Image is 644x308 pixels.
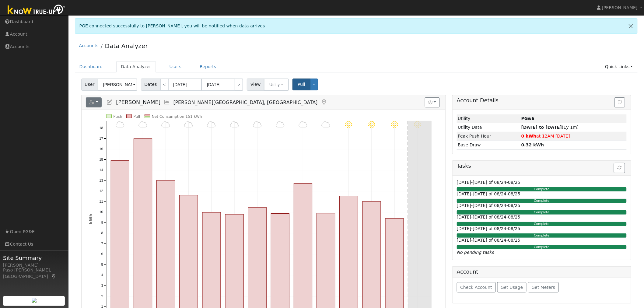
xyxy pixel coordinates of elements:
[457,210,627,215] div: Complete
[106,99,113,105] a: Edit User (36445)
[3,254,65,262] span: Site Summary
[141,79,160,91] span: Dates
[101,252,103,256] text: 6
[116,61,156,72] a: Data Analyzer
[101,242,103,245] text: 7
[457,114,520,123] td: Utility
[79,43,99,48] a: Accounts
[457,233,627,238] div: Complete
[457,187,627,191] div: Complete
[457,132,520,141] td: Peak Push Hour
[116,99,160,105] span: [PERSON_NAME]
[457,226,627,231] h6: [DATE]-[DATE] of 08/24-08/25
[101,221,103,224] text: 9
[457,191,627,197] h6: [DATE]-[DATE] of 08/24-08/25
[298,82,305,87] span: Pull
[457,123,520,132] td: Utility Data
[253,121,262,128] i: 8/21 - Cloudy
[457,180,627,185] h6: [DATE]-[DATE] of 08/24-08/25
[600,61,638,72] a: Quick Links
[276,121,285,128] i: 8/22 - Cloudy
[299,121,307,128] i: 8/23 - Cloudy
[457,141,520,149] td: Base Draw
[98,79,137,91] input: Select a User
[521,116,535,121] strong: ID: 17237313, authorized: 08/29/25
[99,200,103,203] text: 11
[81,79,98,91] span: User
[207,121,216,128] i: 8/19 - Cloudy
[521,125,562,130] strong: [DATE] to [DATE]
[101,273,103,277] text: 4
[161,121,170,128] i: 8/17 - Cloudy
[99,168,103,172] text: 14
[457,97,627,104] h5: Account Details
[528,282,559,292] button: Get Meters
[138,121,147,128] i: 8/16 - Cloudy
[230,121,239,128] i: 8/20 - Cloudy
[501,285,523,290] span: Get Usage
[457,199,627,203] div: Complete
[457,269,478,275] h5: Account
[614,163,625,173] button: Refresh
[116,121,124,128] i: 8/15 - Cloudy
[391,121,398,128] i: 8/27 - MostlyClear
[457,215,627,220] h6: [DATE]-[DATE] of 08/24-08/25
[75,18,638,34] div: PGE connected successfully to [PERSON_NAME], you will be notified when data arrives
[3,267,65,280] div: Paso [PERSON_NAME], [GEOGRAPHIC_DATA]
[457,163,627,169] h5: Tasks
[32,298,37,303] img: retrieve
[113,114,122,119] text: Push
[368,121,375,128] i: 8/26 - MostlyClear
[457,222,627,226] div: Complete
[75,61,107,72] a: Dashboard
[101,231,103,235] text: 8
[160,79,169,91] a: <
[321,121,330,128] i: 8/24 - Cloudy
[164,99,170,105] a: Multi-Series Graph
[173,100,318,105] span: [PERSON_NAME][GEOGRAPHIC_DATA], [GEOGRAPHIC_DATA]
[101,284,103,287] text: 3
[497,282,527,292] button: Get Usage
[520,132,627,141] td: at 12AM [DATE]
[3,262,65,268] div: [PERSON_NAME]
[105,42,148,50] a: Data Analyzer
[99,147,103,151] text: 16
[602,5,638,10] span: [PERSON_NAME]
[521,134,537,138] strong: 0 kWh
[99,136,103,140] text: 17
[51,274,57,279] a: Map
[625,19,637,33] a: Close
[457,250,494,255] i: No pending tasks
[165,61,186,72] a: Users
[532,285,555,290] span: Get Meters
[345,121,352,128] i: 8/25 - MostlyClear
[460,285,492,290] span: Check Account
[521,142,544,147] strong: 0.32 kWh
[457,238,627,243] h6: [DATE]-[DATE] of 08/24-08/25
[133,114,140,119] text: Pull
[101,294,103,298] text: 2
[457,245,627,249] div: Complete
[5,3,68,17] img: Know True-Up
[457,282,496,292] button: Check Account
[614,97,625,108] button: Issue History
[99,210,103,214] text: 10
[152,114,202,119] text: Net Consumption 151 kWh
[235,79,243,91] a: >
[99,126,103,130] text: 18
[195,61,221,72] a: Reports
[184,121,193,128] i: 8/18 - Cloudy
[99,189,103,193] text: 12
[521,125,579,130] span: (1y 1m)
[292,79,310,90] button: Pull
[99,157,103,161] text: 15
[88,214,93,224] text: kWh
[457,203,627,208] h6: [DATE]-[DATE] of 08/24-08/25
[99,179,103,182] text: 13
[101,263,103,266] text: 5
[247,79,264,91] span: View
[264,79,289,91] button: Utility
[321,99,327,105] a: Map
